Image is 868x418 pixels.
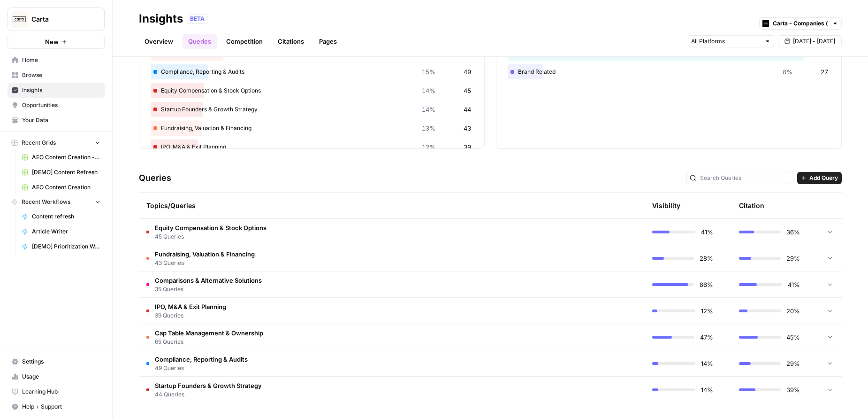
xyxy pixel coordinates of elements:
[32,153,100,162] span: AEO Content Creation - Fund Mgmt
[700,280,713,289] span: 86%
[8,113,105,128] a: Your Data
[22,372,100,381] span: Usage
[700,333,713,342] span: 47%
[8,8,105,31] button: Workspace: Carta
[139,171,171,185] h3: Queries
[183,34,217,49] a: Queries
[155,223,266,232] span: Equity Compensation & Stock Options
[32,212,100,221] span: Content refresh
[8,384,105,399] a: Learning Hub
[32,242,100,251] span: [DEMO] Prioritization Workflow for creation
[464,142,471,152] span: 39
[32,183,100,192] span: AEO Content Creation
[422,67,435,77] span: 15%
[155,285,262,294] span: 35 Queries
[8,98,105,113] a: Opportunities
[8,53,105,68] a: Home
[155,302,226,311] span: IPO, M&A & Exit Planning
[701,385,713,395] span: 14%
[151,102,473,117] div: Startup Founders & Growth Strategy
[739,193,764,218] div: Citation
[691,37,761,46] input: All Platforms
[793,37,835,46] span: [DATE] - [DATE]
[773,19,828,28] input: Carta - Companies (cap table)
[700,173,790,183] input: Search Queries
[32,227,100,236] span: Article Writer
[8,83,105,98] a: Insights
[11,11,28,28] img: Carta Logo
[22,139,56,147] span: Recent Grids
[464,86,471,95] span: 45
[151,139,473,155] div: IPO, M&A & Exit Planning
[788,280,800,289] span: 41%
[32,168,100,177] span: [DEMO] Content Refresh
[17,209,105,224] a: Content refresh
[786,385,800,395] span: 39%
[139,11,183,26] div: Insights
[45,37,59,46] span: New
[464,105,471,114] span: 44
[151,64,473,79] div: Compliance, Reporting & Audits
[22,357,100,366] span: Settings
[155,232,266,241] span: 45 Queries
[786,359,800,368] span: 29%
[22,101,100,109] span: Opportunities
[17,224,105,239] a: Article Writer
[422,142,435,152] span: 12%
[8,369,105,384] a: Usage
[786,227,800,237] span: 36%
[821,67,828,77] span: 27
[151,83,473,98] div: Equity Compensation & Stock Options
[155,311,226,320] span: 39 Queries
[8,399,105,414] button: Help + Support
[17,239,105,254] a: [DEMO] Prioritization Workflow for creation
[155,364,248,372] span: 49 Queries
[786,333,800,342] span: 45%
[8,68,105,83] a: Browse
[31,15,88,24] span: Carta
[22,403,100,411] span: Help + Support
[809,174,838,182] span: Add Query
[22,116,100,124] span: Your Data
[155,249,255,259] span: Fundraising, Valuation & Financing
[155,355,248,364] span: Compliance, Reporting & Audits
[17,150,105,165] a: AEO Content Creation - Fund Mgmt
[464,67,471,77] span: 49
[221,34,268,49] a: Competition
[786,306,800,316] span: 20%
[146,193,548,218] div: Topics/Queries
[155,259,255,267] span: 43 Queries
[701,306,713,316] span: 12%
[797,172,842,184] button: Add Query
[313,34,343,49] a: Pages
[272,34,310,49] a: Citations
[508,64,830,79] div: Brand Related
[139,34,179,49] a: Overview
[783,67,792,77] span: 8%
[155,381,262,390] span: Startup Founders & Growth Strategy
[22,387,100,396] span: Learning Hub
[778,35,842,47] button: [DATE] - [DATE]
[700,254,713,263] span: 28%
[701,227,713,237] span: 41%
[22,56,100,64] span: Home
[22,198,70,206] span: Recent Workflows
[155,276,262,285] span: Comparisons & Alternative Solutions
[701,359,713,368] span: 14%
[464,124,471,133] span: 43
[8,354,105,369] a: Settings
[786,254,800,263] span: 29%
[155,328,263,338] span: Cap Table Management & Ownership
[652,201,680,210] div: Visibility
[151,121,473,136] div: Fundraising, Valuation & Financing
[422,124,435,133] span: 13%
[17,180,105,195] a: AEO Content Creation
[155,338,263,346] span: 65 Queries
[8,136,105,150] button: Recent Grids
[22,71,100,79] span: Browse
[17,165,105,180] a: [DEMO] Content Refresh
[155,390,262,399] span: 44 Queries
[422,86,435,95] span: 14%
[22,86,100,94] span: Insights
[187,14,208,23] div: BETA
